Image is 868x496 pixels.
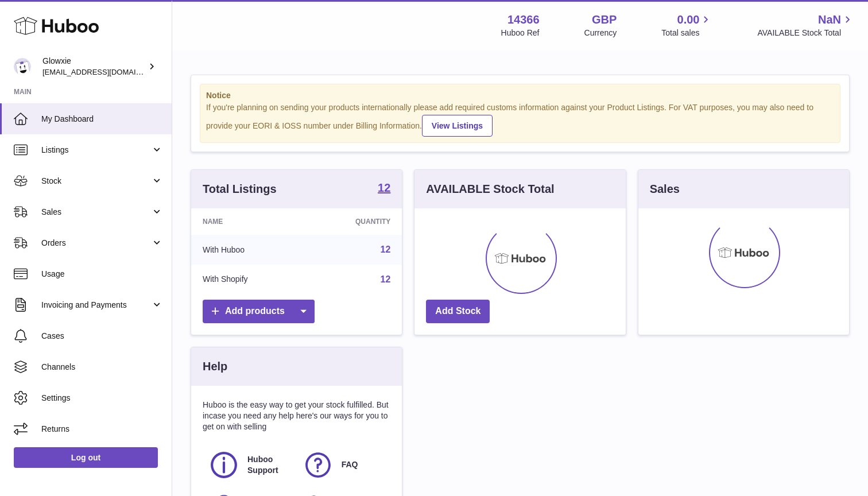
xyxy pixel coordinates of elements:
[501,28,540,38] div: Huboo Ref
[378,182,390,196] a: 12
[426,300,490,323] a: Add Stock
[677,12,700,28] span: 0.00
[41,114,163,125] span: My Dashboard
[42,67,169,76] span: [EMAIL_ADDRESS][DOMAIN_NAME]
[41,207,151,218] span: Sales
[203,300,315,323] a: Add products
[191,208,305,235] th: Name
[507,12,540,28] strong: 14366
[661,12,712,38] a: 0.00 Total sales
[203,400,390,432] p: Huboo is the easy way to get your stock fulfilled. But incase you need any help here's our ways f...
[381,274,391,284] a: 12
[41,300,151,311] span: Invoicing and Payments
[342,459,358,470] span: FAQ
[208,449,291,480] a: Huboo Support
[378,182,390,193] strong: 12
[191,235,305,265] td: With Huboo
[41,238,151,249] span: Orders
[42,56,146,77] div: Glowxie
[757,12,854,38] a: NaN AVAILABLE Stock Total
[422,115,493,137] a: View Listings
[206,102,834,137] div: If you're planning on sending your products internationally please add required customs informati...
[203,181,277,197] h3: Total Listings
[426,181,554,197] h3: AVAILABLE Stock Total
[203,359,227,374] h3: Help
[41,424,163,435] span: Returns
[381,245,391,254] a: 12
[818,12,841,28] span: NaN
[661,28,712,38] span: Total sales
[41,331,163,342] span: Cases
[191,265,305,294] td: With Shopify
[41,393,163,404] span: Settings
[584,28,617,38] div: Currency
[303,449,385,480] a: FAQ
[247,454,290,476] span: Huboo Support
[41,362,163,373] span: Channels
[757,28,854,38] span: AVAILABLE Stock Total
[592,12,617,28] strong: GBP
[14,58,31,75] img: suraj@glowxie.com
[14,447,158,468] a: Log out
[650,181,680,197] h3: Sales
[41,269,163,280] span: Usage
[41,145,151,156] span: Listings
[305,208,402,235] th: Quantity
[41,176,151,187] span: Stock
[206,90,834,101] strong: Notice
